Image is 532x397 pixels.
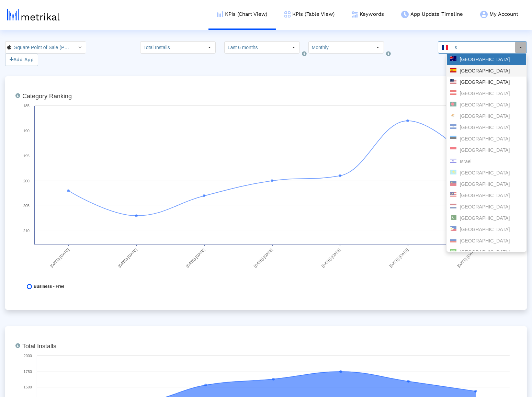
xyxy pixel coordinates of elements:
div: [GEOGRAPHIC_DATA] [450,215,523,222]
span: Business - Free [34,284,64,289]
text: [DATE]-[DATE] [49,248,70,268]
text: 185 [23,104,30,108]
tspan: Category Ranking [22,93,72,100]
text: 210 [23,229,30,233]
div: [GEOGRAPHIC_DATA] [450,181,523,188]
text: [DATE]-[DATE] [321,248,341,268]
div: [GEOGRAPHIC_DATA] [450,238,523,244]
div: [GEOGRAPHIC_DATA] [450,204,523,210]
img: app-update-menu-icon.png [401,11,409,18]
text: [DATE]-[DATE] [185,248,206,268]
text: 195 [23,154,30,158]
tspan: Total Installs [22,343,56,350]
text: 205 [23,204,30,208]
div: [GEOGRAPHIC_DATA] [450,147,523,154]
img: metrical-logo-light.png [7,9,60,21]
div: [GEOGRAPHIC_DATA] [450,136,523,142]
text: 2000 [24,354,32,358]
text: 200 [23,179,30,183]
div: Select [204,42,215,53]
div: [GEOGRAPHIC_DATA] [450,226,523,233]
div: [GEOGRAPHIC_DATA] [450,124,523,131]
div: [GEOGRAPHIC_DATA] [450,192,523,199]
div: [GEOGRAPHIC_DATA] [450,56,523,63]
img: keywords.png [352,11,358,18]
text: [DATE]-[DATE] [117,248,138,268]
text: [DATE]-[DATE] [389,248,409,268]
div: Israel [450,158,523,165]
div: [GEOGRAPHIC_DATA] [450,102,523,108]
div: [GEOGRAPHIC_DATA] [450,90,523,97]
img: my-account-menu-icon.png [480,11,488,18]
div: [GEOGRAPHIC_DATA] [450,170,523,176]
img: kpi-table-menu-icon.png [284,11,291,18]
img: kpi-chart-menu-icon.png [217,11,223,17]
div: Select [372,42,384,53]
div: Select [74,42,86,53]
div: [GEOGRAPHIC_DATA] [450,68,523,74]
button: Add App [5,54,38,66]
text: [DATE]-[DATE] [253,248,273,268]
div: Select [288,42,299,53]
text: 190 [23,129,30,133]
text: 1750 [24,370,32,374]
text: 1500 [24,385,32,389]
div: [GEOGRAPHIC_DATA] [450,249,523,256]
div: [GEOGRAPHIC_DATA] [450,113,523,120]
div: [GEOGRAPHIC_DATA] [450,79,523,86]
div: Select [515,42,527,53]
text: [DATE]-[DATE] [456,248,477,268]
